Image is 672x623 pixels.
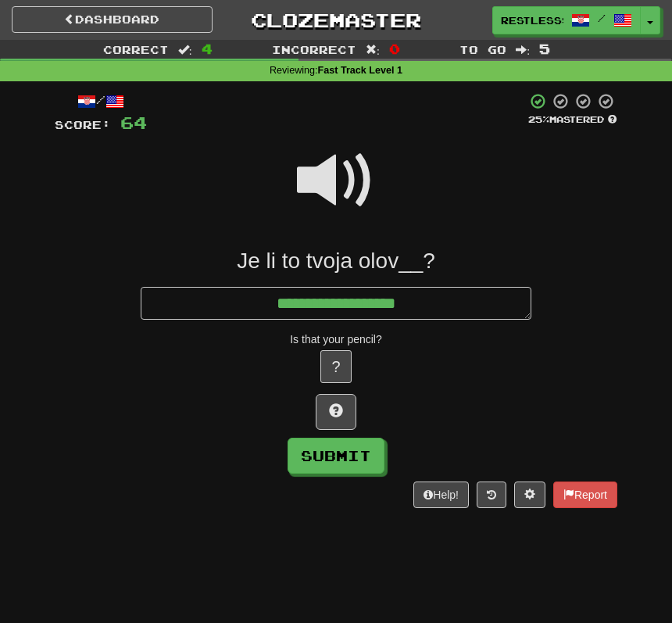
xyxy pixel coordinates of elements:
a: Clozemaster [236,6,437,34]
div: Is that your pencil? [55,331,617,347]
span: : [366,44,380,55]
button: Round history (alt+y) [477,482,506,508]
span: Score: [55,118,111,131]
span: Incorrect [272,43,356,56]
div: / [55,92,147,112]
span: : [516,44,530,55]
button: Help! [413,482,469,508]
span: 25 % [528,114,549,124]
span: RestlessShadow2811 [501,13,563,27]
button: ? [320,350,352,383]
span: Correct [103,43,169,56]
span: : [178,44,192,55]
a: RestlessShadow2811 / [492,6,641,34]
div: Je li to tvoja olov__? [55,247,617,275]
span: 4 [202,41,213,56]
span: / [598,13,606,23]
span: To go [459,43,506,56]
strong: Fast Track Level 1 [318,65,403,76]
div: Mastered [527,113,617,126]
span: 5 [539,41,550,56]
button: Report [553,482,617,508]
a: Dashboard [12,6,213,33]
span: 0 [389,41,400,56]
button: Submit [288,438,384,474]
button: Hint! [316,394,356,430]
span: 64 [120,113,147,132]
